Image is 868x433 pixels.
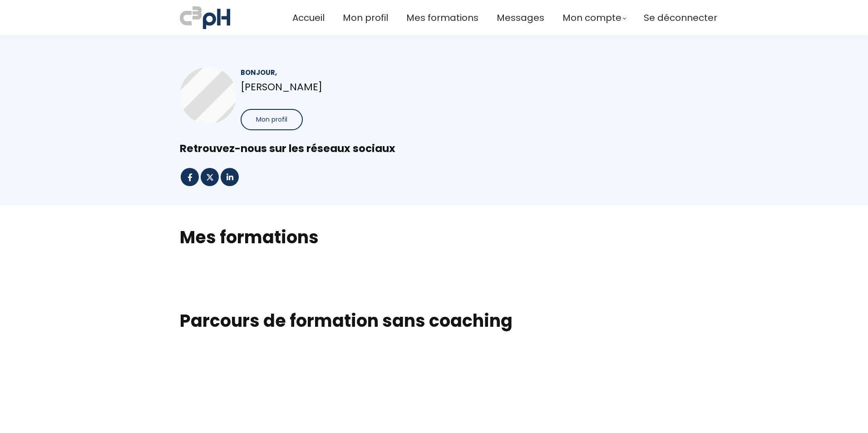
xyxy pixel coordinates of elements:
[292,10,325,25] a: Accueil
[644,10,717,25] a: Se déconnecter
[180,142,688,156] div: Retrouvez-nous sur les réseaux sociaux
[241,79,419,95] p: [PERSON_NAME]
[241,109,303,130] button: Mon profil
[406,10,478,25] a: Mes formations
[180,310,688,332] h1: Parcours de formation sans coaching
[343,10,388,25] a: Mon profil
[256,115,287,124] span: Mon profil
[180,5,230,31] img: a70bc7685e0efc0bd0b04b3506828469.jpeg
[180,226,688,249] h2: Mes formations
[241,67,419,78] div: Bonjour,
[497,10,544,25] a: Messages
[562,10,621,25] span: Mon compte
